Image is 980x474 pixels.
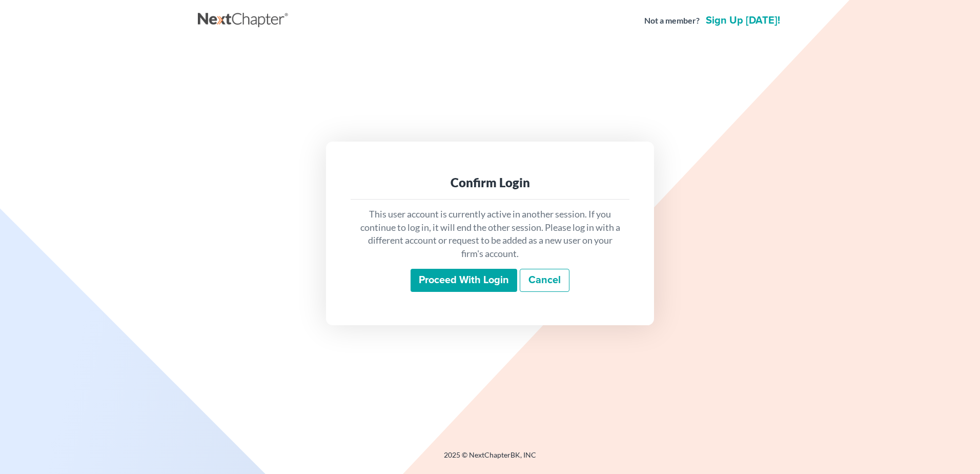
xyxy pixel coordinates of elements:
[704,15,782,26] a: Sign up [DATE]!
[520,269,569,292] a: Cancel
[359,174,621,191] div: Confirm Login
[644,15,700,27] strong: Not a member?
[198,450,782,468] div: 2025 © NextChapterBK, INC
[411,269,517,292] input: Proceed with login
[359,208,621,261] p: This user account is currently active in another session. If you continue to log in, it will end ...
